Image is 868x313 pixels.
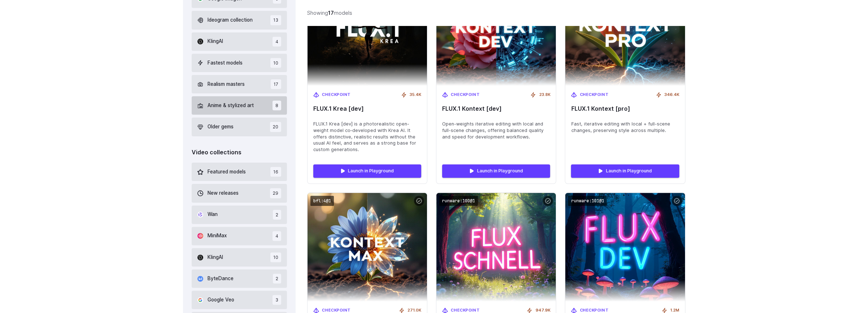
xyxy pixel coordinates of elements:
[192,54,287,72] button: Fastest models 10
[442,121,550,140] span: Open-weights iterative editing with local and full-scene changes, offering balanced quality and s...
[313,121,421,153] span: FLUX.1 Krea [dev] is a photorealistic open-weight model co‑developed with Krea AI. It offers dist...
[539,92,550,98] span: 23.8K
[208,254,223,261] span: KlingAI
[270,188,281,198] span: 29
[192,269,287,288] button: ByteDance 2
[192,163,287,181] button: Featured models 16
[313,105,421,112] span: FLUX.1 Krea [dev]
[328,10,334,16] strong: 17
[272,295,281,305] span: 3
[313,164,421,177] a: Launch in Playground
[192,11,287,29] button: Ideogram collection 13
[270,167,281,177] span: 16
[270,58,281,68] span: 10
[192,291,287,309] button: Google Veo 3
[208,232,227,240] span: MiniMax
[442,105,550,112] span: FLUX.1 Kontext [dev]
[192,32,287,51] button: KlingAI 4
[310,196,334,206] code: bfl:4@1
[270,122,281,132] span: 20
[208,80,245,88] span: Realism masters
[307,9,352,17] div: Showing models
[442,164,550,177] a: Launch in Playground
[208,189,239,197] span: New releases
[192,75,287,93] button: Realism masters 17
[270,15,281,25] span: 13
[565,193,685,301] img: FLUX.1 [dev]
[192,227,287,245] button: MiniMax 4
[270,252,281,262] span: 10
[451,92,480,98] span: Checkpoint
[322,92,351,98] span: Checkpoint
[208,102,254,110] span: Anime & stylized art
[192,206,287,224] button: Wan 2
[192,184,287,202] button: New releases 29
[272,37,281,47] span: 4
[208,168,246,176] span: Featured models
[192,248,287,266] button: KlingAI 10
[192,148,287,157] div: Video collections
[208,123,234,131] span: Older gems
[568,196,607,206] code: runware:101@1
[439,196,478,206] code: runware:100@1
[208,211,218,219] span: Wan
[208,59,243,67] span: Fastest models
[580,92,609,98] span: Checkpoint
[571,121,679,134] span: Fast, iterative editing with local + full-scene changes, preserving style across multiple.
[208,16,253,24] span: Ideogram collection
[273,210,281,220] span: 2
[192,118,287,136] button: Older gems 20
[436,193,556,301] img: FLUX.1 [schnell]
[410,92,421,98] span: 35.4K
[208,38,223,45] span: KlingAI
[571,164,679,177] a: Launch in Playground
[272,101,281,110] span: 8
[192,96,287,115] button: Anime & stylized art 8
[571,105,679,112] span: FLUX.1 Kontext [pro]
[272,231,281,241] span: 4
[664,92,679,98] span: 346.4K
[307,193,427,301] img: FLUX.1 Kontext [max]
[208,296,234,304] span: Google Veo
[273,274,281,283] span: 2
[271,79,281,89] span: 17
[208,275,234,283] span: ByteDance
